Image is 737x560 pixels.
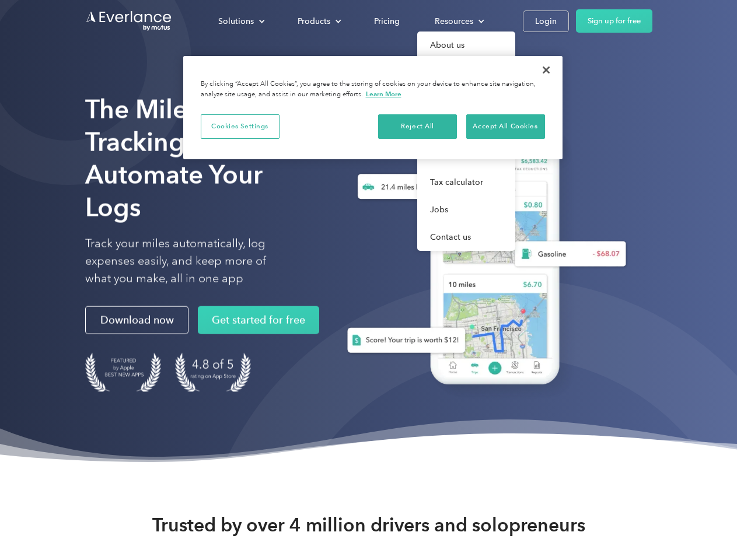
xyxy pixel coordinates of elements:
[366,90,401,98] a: More information about your privacy, opens in a new tab
[378,114,457,139] button: Reject All
[85,10,173,32] a: Go to homepage
[198,306,319,334] a: Get started for free
[207,11,274,32] div: Solutions
[576,9,652,33] a: Sign up for free
[535,14,557,29] div: Login
[85,353,161,392] img: Badge for Featured by Apple Best New Apps
[374,14,400,29] div: Pricing
[523,10,569,32] a: Login
[201,79,545,100] div: By clicking “Accept All Cookies”, you agree to the storing of cookies on your device to enhance s...
[417,32,515,59] a: About us
[423,11,494,32] div: Resources
[183,56,563,159] div: Privacy
[152,513,585,537] strong: Trusted by over 4 million drivers and solopreneurs
[533,57,559,83] button: Close
[417,169,515,196] a: Tax calculator
[417,223,515,251] a: Contact us
[298,14,330,29] div: Products
[466,114,545,139] button: Accept All Cookies
[286,11,351,32] div: Products
[417,196,515,223] a: Jobs
[417,32,515,251] nav: Resources
[362,11,411,32] a: Pricing
[85,235,294,288] p: Track your miles automatically, log expenses easily, and keep more of what you make, all in one app
[201,114,280,139] button: Cookies Settings
[218,14,254,29] div: Solutions
[435,14,473,29] div: Resources
[329,111,635,402] img: Everlance, mileage tracker app, expense tracking app
[183,56,563,159] div: Cookie banner
[85,306,188,334] a: Download now
[175,353,251,392] img: 4.9 out of 5 stars on the app store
